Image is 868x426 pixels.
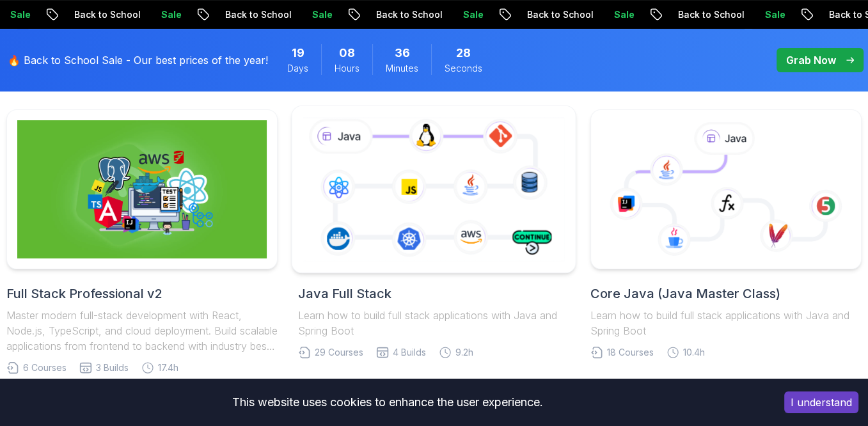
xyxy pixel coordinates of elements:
span: 8 Hours [339,44,355,62]
span: Hours [335,62,359,75]
span: 17.4h [158,361,178,374]
span: 19 Days [292,44,304,62]
span: 9.2h [455,346,473,359]
span: Seconds [445,62,482,75]
p: Sale [453,8,494,21]
button: Accept cookies [784,391,858,413]
span: 28 Seconds [456,44,471,62]
span: Minutes [386,62,418,75]
p: Sale [151,8,192,21]
p: 🔥 Back to School Sale - Our best prices of the year! [8,52,268,68]
h2: Java Full Stack [298,285,569,303]
p: Sale [755,8,796,21]
span: 4 Builds [393,346,426,359]
a: Full Stack Professional v2Full Stack Professional v2Master modern full-stack development with Rea... [6,109,278,374]
p: Back to School [517,8,604,21]
a: Java Full StackLearn how to build full stack applications with Java and Spring Boot29 Courses4 Bu... [298,109,569,359]
h2: Core Java (Java Master Class) [590,285,862,303]
a: Core Java (Java Master Class)Learn how to build full stack applications with Java and Spring Boot... [590,109,862,359]
div: This website uses cookies to enhance the user experience. [10,388,765,416]
span: 6 Courses [23,361,67,374]
p: Grab Now [786,52,836,68]
span: 29 Courses [315,346,363,359]
p: Learn how to build full stack applications with Java and Spring Boot [298,308,569,338]
span: 18 Courses [607,346,654,359]
p: Sale [604,8,645,21]
p: Back to School [64,8,151,21]
span: 36 Minutes [395,44,410,62]
p: Back to School [215,8,302,21]
img: Full Stack Professional v2 [17,120,267,258]
span: Days [287,62,308,75]
p: Master modern full-stack development with React, Node.js, TypeScript, and cloud deployment. Build... [6,308,278,354]
span: 3 Builds [96,361,129,374]
p: Back to School [668,8,755,21]
p: Learn how to build full stack applications with Java and Spring Boot [590,308,862,338]
p: Sale [302,8,343,21]
span: 10.4h [683,346,705,359]
p: Back to School [366,8,453,21]
h2: Full Stack Professional v2 [6,285,278,303]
